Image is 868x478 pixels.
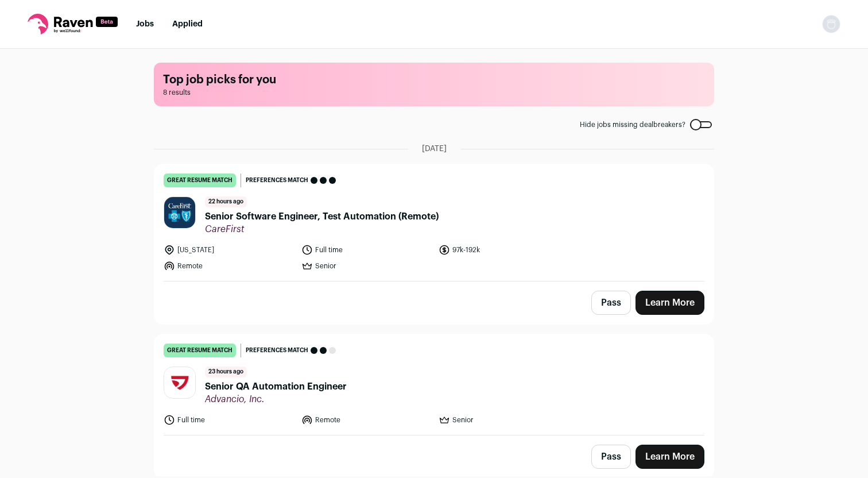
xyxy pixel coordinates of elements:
[591,445,631,469] button: Pass
[164,368,195,398] img: cbdeead65dcfcc38cbd536d68cbec542d48b30a52d58a60a5ed59da1e387246c.jpg
[591,291,631,315] button: Pass
[163,88,705,97] span: 8 results
[154,334,714,435] a: great resume match Preferences match 23 hours ago Senior QA Automation Engineer Advancio, Inc. Fu...
[205,380,347,394] span: Senior QA Automation Engineer
[205,210,439,223] span: Senior Software Engineer, Test Automation (Remote)
[301,260,432,272] li: Senior
[635,291,704,315] a: Learn More
[439,414,569,426] li: Senior
[580,120,685,129] span: Hide jobs missing dealbreakers?
[205,367,247,377] span: 23 hours ago
[164,244,294,256] li: [US_STATE]
[301,414,432,426] li: Remote
[172,20,203,28] a: Applied
[205,394,347,405] span: Advancio, Inc.
[822,15,840,33] button: Open dropdown
[635,445,704,469] a: Learn More
[205,223,439,235] span: CareFirst
[422,143,447,155] span: [DATE]
[439,244,569,256] li: 97k-192k
[164,197,195,228] img: 483604e05192940b73af6ecdda43fe5663c45000c387066645d936b0be18391f.jpg
[164,414,294,426] li: Full time
[164,174,236,187] div: great resume match
[154,164,714,281] a: great resume match Preferences match 22 hours ago Senior Software Engineer, Test Automation (Remo...
[136,20,154,28] a: Jobs
[164,344,236,357] div: great resume match
[301,244,432,256] li: Full time
[822,15,840,33] img: nopic.png
[164,260,294,272] li: Remote
[246,175,308,186] span: Preferences match
[205,196,247,207] span: 22 hours ago
[246,345,308,356] span: Preferences match
[163,72,705,88] h1: Top job picks for you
